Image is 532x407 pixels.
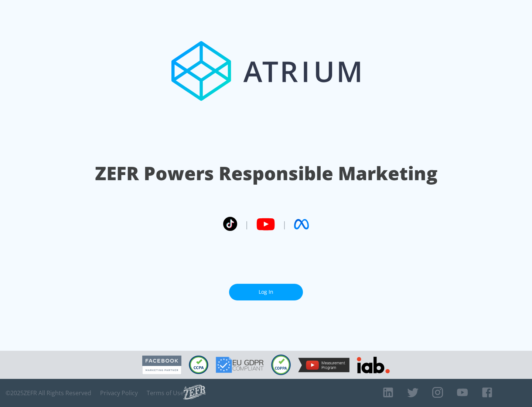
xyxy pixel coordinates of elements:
a: Privacy Policy [100,389,138,397]
img: GDPR Compliant [216,357,264,373]
img: CCPA Compliant [189,356,208,374]
img: YouTube Measurement Program [298,358,349,372]
span: | [245,219,249,230]
img: COPPA Compliant [271,354,291,375]
a: Log In [229,284,303,300]
span: © 2025 ZEFR All Rights Reserved [6,389,91,397]
img: Facebook Marketing Partner [142,356,181,374]
a: Terms of Use [147,389,184,397]
img: IAB [357,357,390,373]
span: | [282,219,287,230]
h1: ZEFR Powers Responsible Marketing [95,161,437,186]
